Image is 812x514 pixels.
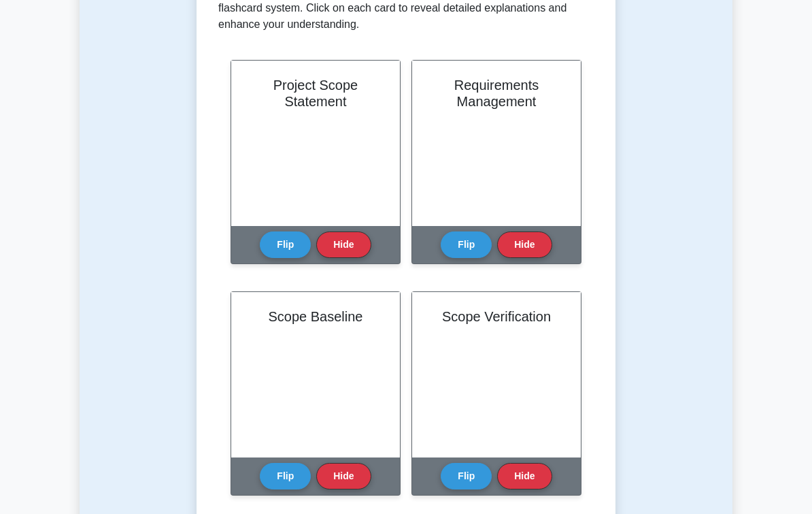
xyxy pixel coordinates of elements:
[441,463,492,489] button: Flip
[428,308,564,325] h2: Scope Verification
[248,308,384,325] h2: Scope Baseline
[248,77,384,110] h2: Project Scope Statement
[497,463,552,489] button: Hide
[316,231,371,258] button: Hide
[260,463,311,489] button: Flip
[260,231,311,258] button: Flip
[497,231,552,258] button: Hide
[441,231,492,258] button: Flip
[428,77,564,110] h2: Requirements Management
[316,463,371,489] button: Hide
